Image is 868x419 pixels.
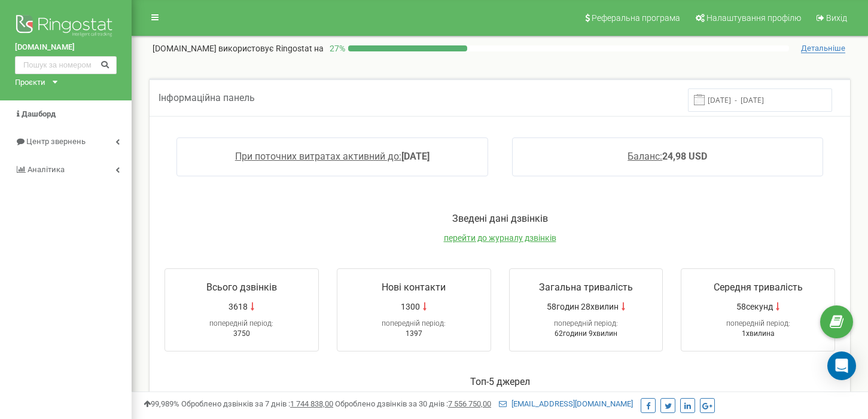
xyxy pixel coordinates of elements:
span: попередній період: [726,319,790,328]
span: Детальніше [801,44,845,53]
span: Середня тривалість [714,282,803,293]
span: Налаштування профілю [706,13,801,23]
span: Вихід [826,13,847,23]
span: Інформаційна панель [159,92,255,103]
span: 1хвилина [742,329,775,338]
p: 27 % [324,42,348,54]
span: попередній період: [382,319,446,328]
span: Всього дзвінків [206,282,277,293]
span: Центр звернень [26,137,86,146]
a: При поточних витратах активний до:[DATE] [235,151,430,162]
img: Ringostat logo [15,12,117,42]
span: використовує Ringostat на [218,44,324,53]
span: Реферальна програма [592,13,680,23]
input: Пошук за номером [15,56,117,74]
span: 62години 9хвилин [555,329,617,338]
div: Open Intercom Messenger [827,351,856,380]
span: Баланс: [628,151,662,162]
span: Аналiтика [28,165,65,174]
span: попередній період: [209,319,273,328]
span: Загальна тривалість [539,282,633,293]
span: Дашборд [22,109,56,118]
span: Оброблено дзвінків за 30 днів : [335,399,491,408]
span: Нові контакти [382,282,446,293]
span: 58годин 28хвилин [547,301,619,313]
u: 1 744 838,00 [290,399,333,408]
u: 7 556 750,00 [448,399,491,408]
span: 99,989% [144,399,179,408]
a: [EMAIL_ADDRESS][DOMAIN_NAME] [499,399,633,408]
a: Баланс:24,98 USD [628,151,707,162]
span: 3618 [229,301,248,313]
span: Оброблено дзвінків за 7 днів : [181,399,333,408]
div: Проєкти [15,77,45,88]
span: Зведені дані дзвінків [452,213,548,224]
p: [DOMAIN_NAME] [153,42,324,54]
a: перейти до журналу дзвінків [444,233,556,243]
span: 58секунд [736,301,773,313]
span: 1397 [406,329,422,338]
span: 3750 [233,329,250,338]
a: [DOMAIN_NAME] [15,42,117,53]
span: Toп-5 джерел [470,376,530,387]
span: 1300 [401,301,420,313]
span: попередній період: [554,319,618,328]
span: При поточних витратах активний до: [235,151,401,162]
